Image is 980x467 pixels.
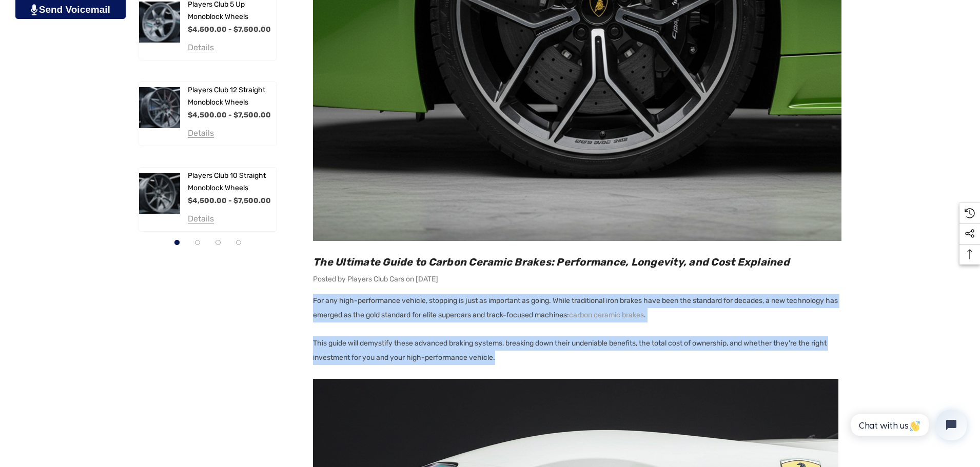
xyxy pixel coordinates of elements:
a: Details [188,45,214,52]
button: Go to slide 4 of 4 [236,240,241,245]
a: Players Club 12 Straight Monoblock Wheels [139,87,180,140]
p: Posted by Players Club Cars on [DATE] [313,273,841,286]
span: Details [188,214,214,224]
span: $4,500.00 - $7,500.00 [188,25,271,34]
img: Players Club 12 Straight Monoblock Wheels [139,87,180,128]
span: Details [188,128,214,138]
svg: Top [959,249,980,259]
a: Players Club 10 Straight Monoblock Wheels [188,170,277,194]
span: $4,500.00 - $7,500.00 [188,111,271,119]
a: Players Club 12 Straight Monoblock Wheels [188,84,277,109]
a: Details [188,216,214,223]
a: The Ultimate Guide to Carbon Ceramic Brakes: Performance, Longevity, and Cost Explained [313,256,790,268]
p: This guide will demystify these advanced braking systems, breaking down their undeniable benefits... [313,336,841,365]
button: Go to slide 1 of 4, active [174,240,180,245]
img: PjwhLS0gR2VuZXJhdG9yOiBHcmF2aXQuaW8gLS0+PHN2ZyB4bWxucz0iaHR0cDovL3d3dy53My5vcmcvMjAwMC9zdmciIHhtb... [31,4,37,15]
button: Go to slide 3 of 4 [215,240,221,245]
button: Go to slide 2 of 4 [195,240,200,245]
a: Players Club 10 Straight Monoblock Wheels [139,173,180,226]
img: Players Club 10 Straight Monoblock Wheels [139,173,180,214]
svg: Recently Viewed [965,208,975,218]
a: Details [188,130,214,137]
img: Players Club 5 Up Monoblock Wheels [139,2,180,43]
svg: Social Media [965,229,975,239]
a: Players Club 5 Up Monoblock Wheels [139,2,180,55]
iframe: Tidio Chat [840,401,975,449]
p: For any high-performance vehicle, stopping is just as important as going. While traditional iron ... [313,294,841,322]
span: Details [188,43,214,52]
a: carbon ceramic brakes [569,308,644,322]
span: $4,500.00 - $7,500.00 [188,196,271,205]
